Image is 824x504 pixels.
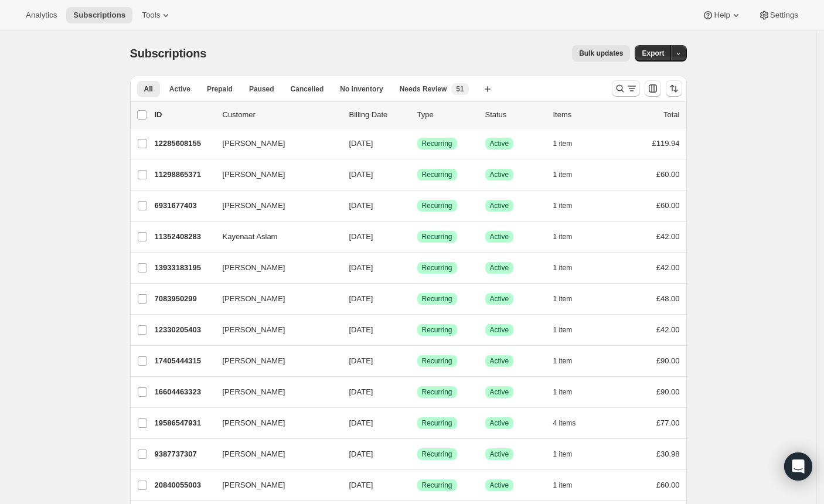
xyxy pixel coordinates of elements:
[130,47,207,60] span: Subscriptions
[142,11,160,20] span: Tools
[155,109,680,121] div: IDCustomerBilling DateTypeStatusItemsTotal
[553,139,573,148] span: 1 item
[784,452,812,481] div: Open Intercom Messenger
[216,383,333,401] button: [PERSON_NAME]
[579,49,623,58] span: Bulk updates
[490,201,509,210] span: Active
[656,449,680,458] span: £30.98
[553,109,612,121] div: Items
[223,324,285,336] span: [PERSON_NAME]
[291,84,324,94] span: Cancelled
[553,325,573,335] span: 1 item
[490,481,509,490] span: Active
[656,481,680,489] span: £60.00
[155,324,213,336] p: 12330205403
[612,80,640,97] button: Search and filter results
[223,109,340,121] p: Customer
[155,138,213,149] p: 12285608155
[695,7,748,23] button: Help
[422,356,452,366] span: Recurring
[490,418,509,428] span: Active
[553,353,585,369] button: 1 item
[216,165,333,184] button: [PERSON_NAME]
[216,445,333,464] button: [PERSON_NAME]
[490,387,509,397] span: Active
[26,11,57,20] span: Analytics
[422,418,452,428] span: Recurring
[553,415,589,431] button: 4 items
[553,481,573,490] span: 1 item
[645,80,661,97] button: Customize table column order and visibility
[553,356,573,366] span: 1 item
[155,262,213,274] p: 13933183195
[422,449,452,459] span: Recurring
[656,418,680,427] span: £77.00
[340,84,383,94] span: No inventory
[216,476,333,495] button: [PERSON_NAME]
[656,325,680,334] span: £42.00
[349,263,373,272] span: [DATE]
[422,325,452,335] span: Recurring
[155,231,213,243] p: 11352408283
[155,386,213,398] p: 16604463323
[485,109,544,121] p: Status
[207,84,233,94] span: Prepaid
[349,418,373,427] span: [DATE]
[155,417,213,429] p: 19586547931
[349,481,373,489] span: [DATE]
[216,227,333,246] button: Kayenaat Aslam
[349,201,373,210] span: [DATE]
[714,11,730,20] span: Help
[490,356,509,366] span: Active
[155,355,213,367] p: 17405444315
[553,263,573,273] span: 1 item
[422,170,452,179] span: Recurring
[422,139,452,148] span: Recurring
[422,263,452,273] span: Recurring
[553,229,585,245] button: 1 item
[155,291,680,307] div: 7083950299[PERSON_NAME][DATE]SuccessRecurringSuccessActive1 item£48.00
[456,84,464,94] span: 51
[169,84,190,94] span: Active
[216,196,333,215] button: [PERSON_NAME]
[223,293,285,305] span: [PERSON_NAME]
[751,7,805,23] button: Settings
[553,384,585,400] button: 1 item
[349,294,373,303] span: [DATE]
[422,294,452,304] span: Recurring
[490,449,509,459] span: Active
[73,11,125,20] span: Subscriptions
[656,170,680,179] span: £60.00
[635,45,671,62] button: Export
[135,7,179,23] button: Tools
[155,384,680,400] div: 16604463323[PERSON_NAME][DATE]SuccessRecurringSuccessActive1 item£90.00
[155,197,680,214] div: 6931677403[PERSON_NAME][DATE]SuccessRecurringSuccessActive1 item£60.00
[652,139,680,148] span: £119.94
[349,109,408,121] p: Billing Date
[349,356,373,365] span: [DATE]
[155,415,680,431] div: 19586547931[PERSON_NAME][DATE]SuccessRecurringSuccessActive4 items£77.00
[349,325,373,334] span: [DATE]
[349,170,373,179] span: [DATE]
[155,260,680,276] div: 13933183195[PERSON_NAME][DATE]SuccessRecurringSuccessActive1 item£42.00
[349,449,373,458] span: [DATE]
[553,446,585,462] button: 1 item
[216,352,333,370] button: [PERSON_NAME]
[553,135,585,152] button: 1 item
[223,262,285,274] span: [PERSON_NAME]
[19,7,64,23] button: Analytics
[155,477,680,493] div: 20840055003[PERSON_NAME][DATE]SuccessRecurringSuccessActive1 item£60.00
[490,325,509,335] span: Active
[155,479,213,491] p: 20840055003
[155,448,213,460] p: 9387737307
[417,109,476,121] div: Type
[144,84,153,94] span: All
[223,448,285,460] span: [PERSON_NAME]
[663,109,679,121] p: Total
[553,449,573,459] span: 1 item
[223,231,278,243] span: Kayenaat Aslam
[223,479,285,491] span: [PERSON_NAME]
[155,322,680,338] div: 12330205403[PERSON_NAME][DATE]SuccessRecurringSuccessActive1 item£42.00
[155,229,680,245] div: 11352408283Kayenaat Aslam[DATE]SuccessRecurringSuccessActive1 item£42.00
[223,417,285,429] span: [PERSON_NAME]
